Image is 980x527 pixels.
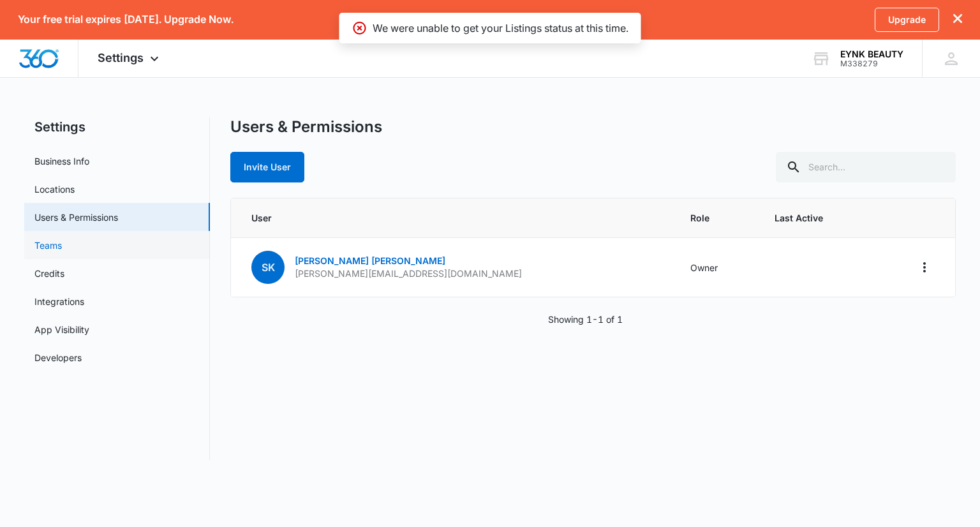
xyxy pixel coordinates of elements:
span: Role [690,211,744,225]
a: Integrations [34,295,84,308]
div: account id [840,59,903,68]
h1: Users & Permissions [230,117,382,137]
a: App Visibility [34,323,89,336]
span: Last Active [775,211,859,225]
a: Invite User [230,161,304,172]
a: Business Info [34,154,89,168]
p: Your free trial expires [DATE]. Upgrade Now. [18,13,234,26]
span: SK [251,251,285,284]
a: [PERSON_NAME] [PERSON_NAME] [295,255,445,266]
div: account name [840,49,903,59]
span: User [251,211,659,225]
a: Credits [34,267,64,280]
a: SK [251,262,285,273]
a: Developers [34,351,82,364]
td: Owner [675,238,759,297]
p: [PERSON_NAME][EMAIL_ADDRESS][DOMAIN_NAME] [295,267,522,280]
div: Settings [78,40,181,77]
p: We were unable to get your Listings status at this time. [373,20,628,36]
p: Showing 1-1 of 1 [548,313,623,326]
button: dismiss this dialog [953,13,962,26]
button: Invite User [230,152,304,182]
h2: Settings [24,117,210,137]
input: Search... [776,152,956,182]
a: Locations [34,182,75,196]
button: Actions [914,257,935,278]
a: Upgrade [875,8,939,32]
a: Teams [34,239,62,252]
a: Users & Permissions [34,211,118,224]
span: Settings [98,51,144,64]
